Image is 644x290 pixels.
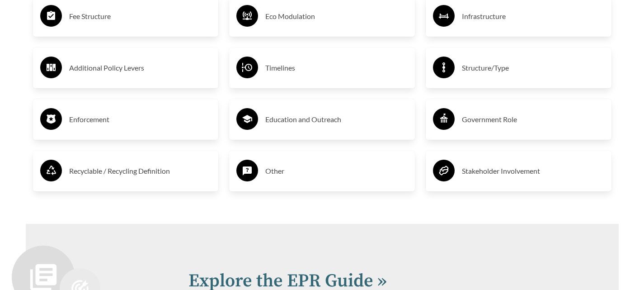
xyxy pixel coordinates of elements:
[265,9,408,24] h3: Eco Modulation
[462,61,604,75] h3: Structure/Type
[265,112,408,127] h3: Education and Outreach
[69,164,212,178] h3: Recyclable / Recycling Definition
[462,9,604,24] h3: Infrastructure
[69,61,212,75] h3: Additional Policy Levers
[265,61,408,75] h3: Timelines
[265,164,408,178] h3: Other
[462,164,604,178] h3: Stakeholder Involvement
[69,112,212,127] h3: Enforcement
[69,9,212,24] h3: Fee Structure
[462,112,604,127] h3: Government Role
